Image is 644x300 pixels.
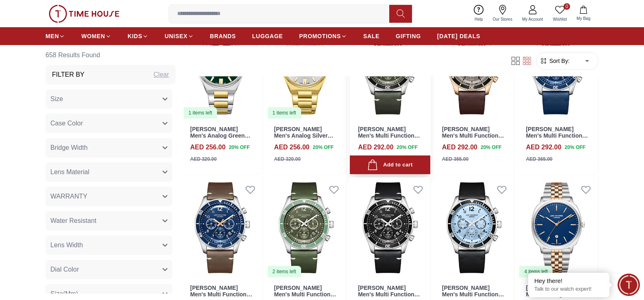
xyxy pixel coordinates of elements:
[548,3,572,24] a: 0Wishlist
[46,29,65,43] a: MEN
[165,29,193,43] a: UNISEX
[442,126,504,153] a: [PERSON_NAME] Men's Multi Function Grey Dial Watch - LC08260.462
[50,265,79,274] span: Dial Color
[434,177,514,278] img: Lee Cooper Men's Multi Function Blue Dial Watch - LC08260.301
[50,289,78,299] span: Size(Mm)
[299,32,341,40] span: PROMOTIONS
[313,144,334,151] span: 20 % OFF
[154,70,169,80] div: Clear
[46,260,172,279] button: Dial Color
[268,266,301,277] div: 2 items left
[572,4,595,23] button: My Bag
[274,155,301,163] div: AED 320.00
[46,45,176,65] h6: 658 Results Found
[299,29,347,43] a: PROMOTIONS
[50,216,96,226] span: Water Resistant
[442,155,468,163] div: AED 365.00
[184,107,217,119] div: 1 items left
[46,187,172,206] button: WARRANTY
[442,142,477,152] h4: AED 292.00
[274,126,334,153] a: [PERSON_NAME] Men's Analog Silver Dial Watch - LC08262.130
[481,144,501,151] span: 20 % OFF
[358,126,420,153] a: [PERSON_NAME] Men's Multi Function Green Dial Watch - LC08260.675
[358,142,393,152] h4: AED 292.00
[46,235,172,255] button: Lens Width
[350,177,430,278] img: Lee Cooper Men's Multi Function Black Dial Watch - LC08260.351
[266,177,347,278] a: Lee Cooper Men's Multi Function Green Dial Watch - LC08260.3752 items left
[50,167,89,177] span: Lens Material
[490,16,516,22] span: Our Stores
[526,142,561,152] h4: AED 292.00
[274,142,310,152] h4: AED 256.00
[519,16,546,22] span: My Account
[229,144,249,151] span: 20 % OFF
[50,143,88,153] span: Bridge Width
[46,89,172,109] button: Size
[564,3,570,10] span: 0
[518,177,598,278] a: Lee Cooper Men's Analog Blue Dial Watch - LC08255.5904 items left
[50,192,87,201] span: WARRANTY
[210,32,236,40] span: BRANDS
[268,107,301,119] div: 1 items left
[252,32,283,40] span: LUGGAGE
[488,3,517,24] a: Our Stores
[128,29,148,43] a: KIDS
[50,119,83,128] span: Case Color
[165,32,187,40] span: UNISEX
[128,32,142,40] span: KIDS
[81,32,105,40] span: WOMEN
[548,57,570,65] span: Sort By:
[526,126,588,153] a: [PERSON_NAME] Men's Multi Function Blue Dial Watch - LC08260.399
[397,144,417,151] span: 20 % OFF
[350,155,430,175] button: Add to cart
[565,144,585,151] span: 20 % OFF
[526,155,552,163] div: AED 365.00
[550,16,570,22] span: Wishlist
[52,70,85,80] h3: Filter By
[540,57,570,65] button: Sort By:
[363,29,379,43] a: SALE
[46,114,172,133] button: Case Color
[46,32,59,40] span: MEN
[182,177,262,278] img: Lee Cooper Men's Multi Function Blue Dial Watch - LC08260.394
[396,29,421,43] a: GIFTING
[210,29,236,43] a: BRANDS
[46,138,172,158] button: Bridge Width
[49,5,119,23] img: ...
[519,266,553,277] div: 4 items left
[190,126,250,153] a: [PERSON_NAME] Men's Analog Green Dial Watch - LC08262.270
[534,286,603,293] p: Talk to our watch expert!
[50,94,63,104] span: Size
[252,29,283,43] a: LUGGAGE
[46,211,172,231] button: Water Resistant
[81,29,111,43] a: WOMEN
[46,162,172,182] button: Lens Material
[190,155,217,163] div: AED 320.00
[190,142,226,152] h4: AED 256.00
[437,32,480,40] span: [DATE] DEALS
[266,177,347,278] img: Lee Cooper Men's Multi Function Green Dial Watch - LC08260.375
[470,3,488,24] a: Help
[367,160,412,171] div: Add to cart
[50,240,83,250] span: Lens Width
[534,277,603,285] div: Hey there!
[573,15,594,22] span: My Bag
[437,29,480,43] a: [DATE] DEALS
[618,274,640,296] div: Chat Widget
[363,32,379,40] span: SALE
[396,32,421,40] span: GIFTING
[518,177,598,278] img: Lee Cooper Men's Analog Blue Dial Watch - LC08255.590
[471,16,486,22] span: Help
